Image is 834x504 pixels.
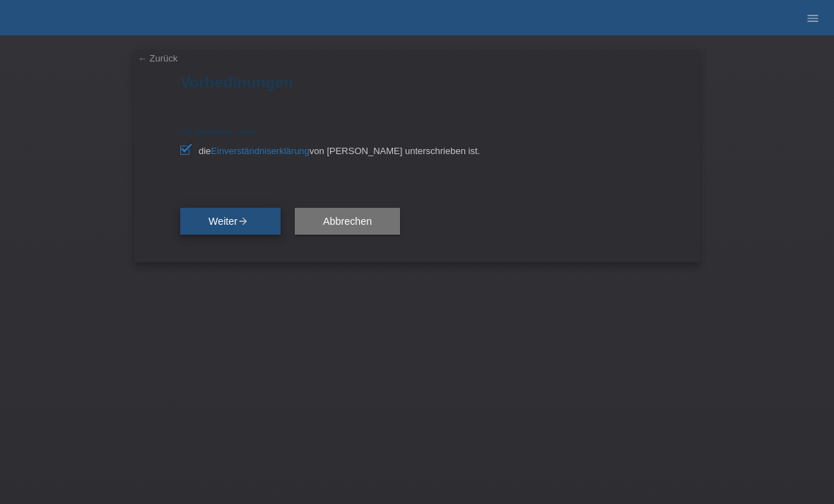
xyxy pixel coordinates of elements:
[295,208,400,235] button: Abbrechen
[208,216,252,227] span: Weiter
[211,146,309,156] a: Einverständniserklärung
[180,146,654,156] label: die von [PERSON_NAME] unterschrieben ist.
[180,208,281,235] button: Weiterarrow_forward
[799,13,827,22] a: menu
[323,216,372,227] span: Abbrechen
[237,216,249,227] i: arrow_forward
[180,127,654,156] div: Ich bestätige, dass
[180,74,654,91] h1: Vorbedinungen
[138,53,177,64] a: ← Zurück
[806,11,820,25] i: menu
